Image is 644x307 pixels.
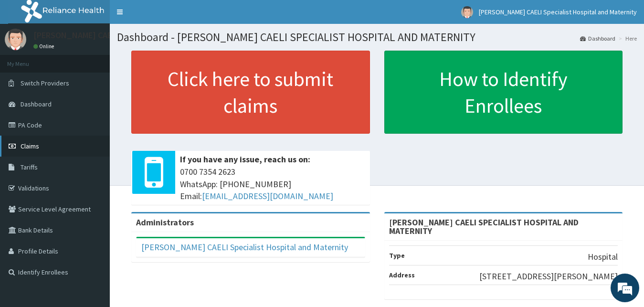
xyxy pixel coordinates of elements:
a: Online [33,43,56,50]
span: Claims [21,142,39,150]
span: [PERSON_NAME] CAELI Specialist Hospital and Maternity [479,8,637,16]
b: Type [389,251,405,260]
img: User Image [461,6,473,18]
p: [PERSON_NAME] CAELI Specialist Hospital and Maternity [33,31,244,40]
h1: Dashboard - [PERSON_NAME] CAELI SPECIALIST HOSPITAL AND MATERNITY [117,31,637,43]
img: User Image [5,29,26,50]
a: [EMAIL_ADDRESS][DOMAIN_NAME] [202,191,333,201]
p: [STREET_ADDRESS][PERSON_NAME] [479,270,618,283]
b: Address [389,271,415,279]
p: Hospital [588,251,618,263]
span: Switch Providers [21,79,69,87]
span: Dashboard [21,100,52,108]
span: Tariffs [21,163,38,171]
span: 0700 7354 2623 WhatsApp: [PHONE_NUMBER] Email: [180,166,365,202]
a: Click here to submit claims [131,51,370,134]
a: How to Identify Enrollees [384,51,623,134]
b: Administrators [136,217,194,228]
a: [PERSON_NAME] CAELI Specialist Hospital and Maternity [141,242,348,253]
a: Dashboard [580,34,615,42]
li: Here [616,34,637,42]
b: If you have any issue, reach us on: [180,154,310,165]
strong: [PERSON_NAME] CAELI SPECIALIST HOSPITAL AND MATERNITY [389,217,579,236]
